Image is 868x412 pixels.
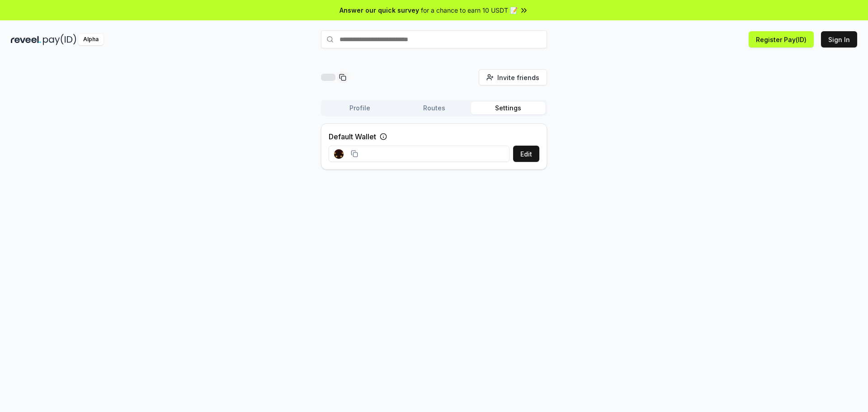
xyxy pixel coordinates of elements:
button: Settings [471,102,545,114]
button: Edit [513,146,539,162]
span: Invite friends [497,73,539,82]
span: for a chance to earn 10 USDT 📝 [421,5,518,15]
label: Default Wallet [329,131,376,142]
div: Alpha [78,34,104,45]
button: Sign In [821,31,857,47]
button: Profile [323,102,397,114]
span: Answer our quick survey [340,5,419,15]
button: Routes [397,102,471,114]
img: pay_id [43,34,76,45]
img: reveel_dark [11,34,41,45]
button: Invite friends [479,69,547,85]
button: Register Pay(ID) [749,31,814,47]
